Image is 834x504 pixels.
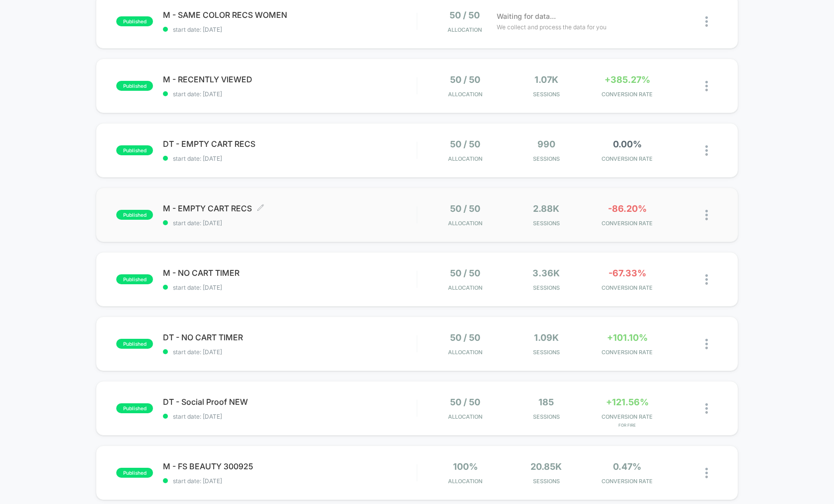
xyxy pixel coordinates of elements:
span: start date: [DATE] [163,90,417,98]
span: Sessions [508,91,584,98]
span: M - SAME COLOR RECS WOMEN [163,10,417,20]
span: We collect and process the data for you [497,22,607,32]
span: Allocation [448,413,482,420]
span: start date: [DATE] [163,26,417,33]
span: 50 / 50 [450,139,480,149]
span: Allocation [448,284,482,291]
span: Allocation [448,220,482,227]
span: DT - Social Proof NEW [163,397,417,407]
span: Allocation [448,26,482,33]
span: Sessions [508,478,584,485]
span: start date: [DATE] [163,348,417,356]
span: -67.33% [608,268,646,278]
span: published [116,210,153,220]
span: Waiting for data... [497,11,556,22]
span: published [116,16,153,26]
span: M - EMPTY CART RECS [163,203,417,213]
span: Allocation [448,478,482,485]
span: Allocation [448,349,482,356]
span: CONVERSION RATE [589,155,665,162]
img: close [705,16,708,27]
span: 50 / 50 [450,10,480,20]
span: for FIRE [589,423,665,428]
span: published [116,468,153,478]
span: DT - NO CART TIMER [163,332,417,342]
span: start date: [DATE] [163,155,417,162]
img: close [705,403,708,414]
span: published [116,403,153,413]
span: 0.00% [613,139,642,149]
span: start date: [DATE] [163,413,417,420]
span: 50 / 50 [450,397,480,407]
img: close [705,81,708,91]
span: 0.47% [613,461,641,472]
span: +385.27% [605,74,650,85]
span: M - FS BEAUTY 300925 [163,461,417,471]
span: CONVERSION RATE [589,349,665,356]
span: 1.09k [534,332,559,343]
span: start date: [DATE] [163,284,417,291]
span: 3.36k [532,268,560,278]
img: close [705,339,708,349]
span: 50 / 50 [450,74,480,85]
span: 990 [537,139,555,149]
span: Allocation [448,155,482,162]
span: +121.56% [606,397,649,407]
span: 2.88k [533,203,559,214]
span: 100% [453,461,478,472]
span: Allocation [448,91,482,98]
span: Sessions [508,155,584,162]
span: CONVERSION RATE [589,284,665,291]
span: published [116,145,153,155]
span: M - RECENTLY VIEWED [163,74,417,84]
span: 20.85k [531,461,562,472]
span: 185 [538,397,554,407]
span: Sessions [508,413,584,420]
span: start date: [DATE] [163,219,417,227]
span: Sessions [508,284,584,291]
span: Sessions [508,220,584,227]
span: DT - EMPTY CART RECS [163,139,417,149]
span: -86.20% [608,203,647,214]
span: published [116,81,153,91]
img: close [705,468,708,478]
span: 50 / 50 [450,203,480,214]
span: CONVERSION RATE [589,413,665,420]
span: published [116,274,153,284]
span: start date: [DATE] [163,477,417,485]
span: 50 / 50 [450,332,480,343]
span: 1.07k [534,74,558,85]
span: published [116,339,153,349]
span: M - NO CART TIMER [163,268,417,278]
img: close [705,210,708,220]
span: CONVERSION RATE [589,478,665,485]
span: Sessions [508,349,584,356]
span: +101.10% [607,332,648,343]
img: close [705,274,708,285]
span: CONVERSION RATE [589,91,665,98]
img: close [705,145,708,156]
span: 50 / 50 [450,268,480,278]
span: CONVERSION RATE [589,220,665,227]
